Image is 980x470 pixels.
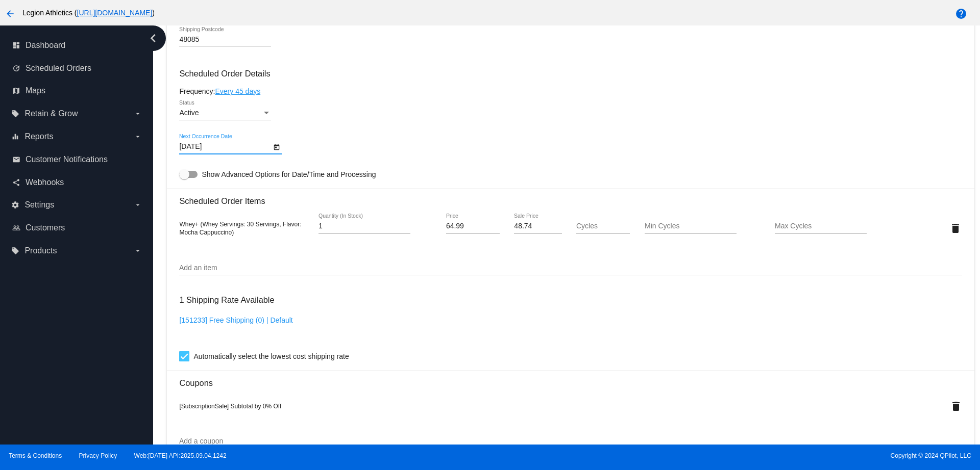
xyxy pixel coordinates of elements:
[26,64,91,73] span: Scheduled Orders
[26,223,65,232] span: Customers
[26,155,108,164] span: Customer Notifications
[179,264,962,272] input: Add an item
[134,110,142,118] i: arrow_drop_down
[24,132,53,141] span: Reports
[179,109,199,117] span: Active
[179,221,301,236] span: Whey+ (Whey Servings: 30 Servings, Flavor: Mocha Cappuccino)
[134,133,142,141] i: arrow_drop_down
[26,86,45,95] span: Maps
[12,220,142,236] a: people_outline Customers
[179,289,274,311] h3: 1 Shipping Rate Available
[12,224,20,232] i: people_outline
[22,9,155,17] span: Legion Athletics ( )
[576,222,630,230] input: Cycles
[24,246,57,255] span: Products
[179,143,271,151] input: Next Occurrence Date
[775,222,867,230] input: Max Cycles
[77,9,153,17] a: [URL][DOMAIN_NAME]
[193,350,349,362] span: Automatically select the lowest cost shipping rate
[11,247,19,255] i: local_offer
[26,178,64,187] span: Webhooks
[12,41,20,49] i: dashboard
[9,452,62,459] a: Terms & Conditions
[26,41,65,50] span: Dashboard
[179,189,962,206] h3: Scheduled Order Items
[179,69,962,79] h3: Scheduled Order Details
[179,109,271,117] mat-select: Status
[514,222,561,230] input: Sale Price
[179,316,292,324] a: [151233] Free Shipping (0) | Default
[179,403,281,410] span: [SubscriptionSale] Subtotal by 0% Off
[4,8,16,20] mat-icon: arrow_back
[271,141,282,152] button: Open calendar
[179,87,962,95] div: Frequency:
[949,222,962,234] mat-icon: delete
[179,36,271,44] input: Shipping Postcode
[145,30,161,46] i: chevron_left
[11,110,19,118] i: local_offer
[12,178,20,187] i: share
[11,201,19,209] i: settings
[79,452,117,459] a: Privacy Policy
[12,83,142,99] a: map Maps
[499,452,971,459] span: Copyright © 2024 QPilot, LLC
[446,222,500,230] input: Price
[179,371,962,388] h3: Coupons
[12,37,142,54] a: dashboard Dashboard
[955,8,967,20] mat-icon: help
[950,400,962,412] mat-icon: delete
[12,60,142,76] a: update Scheduled Orders
[134,201,142,209] i: arrow_drop_down
[134,452,227,459] a: Web:[DATE] API:2025.09.04.1242
[24,109,78,118] span: Retain & Grow
[134,247,142,255] i: arrow_drop_down
[12,174,142,191] a: share Webhooks
[11,133,19,141] i: equalizer
[24,200,54,210] span: Settings
[12,64,20,72] i: update
[12,151,142,168] a: email Customer Notifications
[202,169,376,179] span: Show Advanced Options for Date/Time and Processing
[645,222,737,230] input: Min Cycles
[179,437,962,446] input: Add a coupon
[215,87,260,95] a: Every 45 days
[318,222,410,230] input: Quantity (In Stock)
[12,155,20,164] i: email
[12,87,20,95] i: map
